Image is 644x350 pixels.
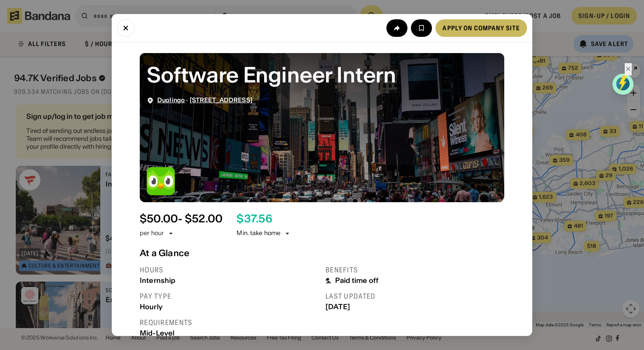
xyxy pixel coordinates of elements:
div: Requirements [140,318,318,327]
div: Apply on company site [442,25,520,31]
div: Software Engineer Intern [147,60,497,89]
a: Duolingo [157,96,185,104]
div: Last updated [326,292,504,301]
div: per hour [140,229,164,238]
div: $ 50.00 - $52.00 [140,213,223,225]
button: Close [117,19,134,37]
a: [STREET_ADDRESS] [190,96,252,104]
div: Paid time off [335,276,379,285]
div: Pay type [140,292,318,301]
div: [DATE] [326,303,504,311]
div: · [157,96,252,104]
div: Benefits [326,265,504,275]
div: At a Glance [140,248,504,258]
div: $ 37.56 [237,213,272,225]
div: Min. take home [237,229,291,238]
div: Hours [140,265,318,275]
div: Hourly [140,303,318,311]
div: Internship [140,276,318,285]
img: Duolingo logo [147,167,175,195]
div: Mid-Level [140,329,318,337]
